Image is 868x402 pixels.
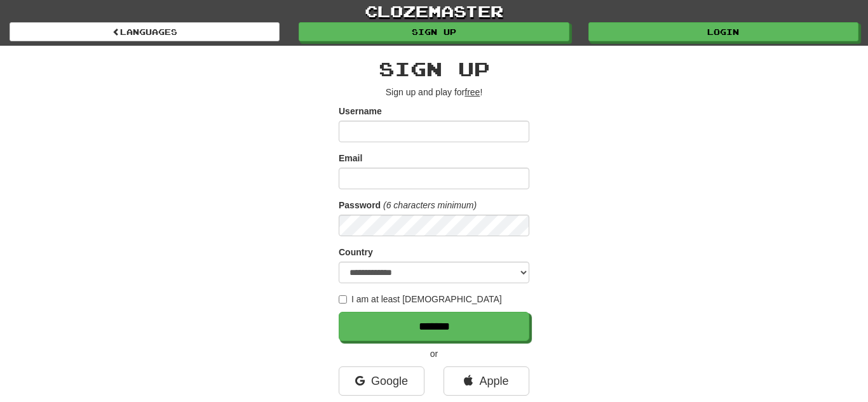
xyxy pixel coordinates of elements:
a: Login [588,22,858,41]
label: Email [339,152,362,164]
p: Sign up and play for ! [339,86,529,98]
input: I am at least [DEMOGRAPHIC_DATA] [339,295,347,304]
u: free [465,87,480,97]
a: Apple [444,366,529,396]
a: Sign up [299,22,569,41]
label: I am at least [DEMOGRAPHIC_DATA] [339,293,502,305]
label: Password [339,199,381,211]
em: (6 characters minimum) [383,200,477,210]
h2: Sign up [339,58,529,79]
label: Country [339,246,373,258]
p: or [339,347,529,360]
a: Google [339,366,424,396]
label: Username [339,105,382,117]
a: Languages [10,22,280,41]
